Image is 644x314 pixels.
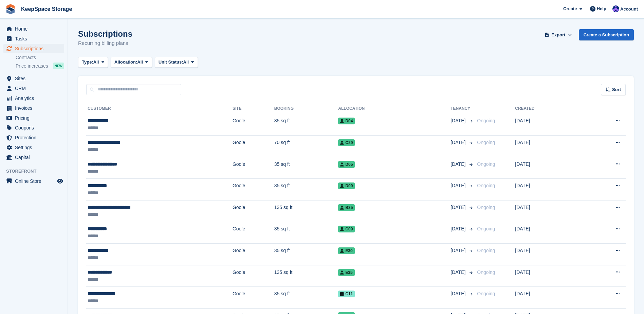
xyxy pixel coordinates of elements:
a: Contracts [16,54,64,61]
span: Account [620,6,638,13]
a: Preview store [56,177,64,185]
span: [DATE] [450,225,467,232]
span: Unit Status: [159,59,183,66]
a: Price increases NEW [16,62,64,70]
span: E30 [338,247,354,254]
td: [DATE] [515,200,579,222]
td: Goole [233,157,274,179]
span: Ongoing [477,140,495,145]
td: Goole [233,114,274,136]
a: menu [3,123,64,133]
span: Home [15,24,56,34]
span: [DATE] [450,117,467,124]
span: Ongoing [477,226,495,231]
td: [DATE] [515,265,579,287]
button: Type: All [78,57,108,68]
td: Goole [233,287,274,309]
span: Ongoing [477,118,495,123]
span: All [137,59,143,66]
span: All [183,59,189,66]
button: Export [544,29,573,40]
td: [DATE] [515,222,579,244]
p: Recurring billing plans [78,39,132,47]
span: D09 [338,182,355,189]
a: menu [3,153,64,162]
h1: Subscriptions [78,29,132,38]
a: KeepSpace Storage [18,3,75,15]
span: D05 [338,161,355,168]
span: Ongoing [477,248,495,253]
a: menu [3,34,64,43]
span: Ongoing [477,269,495,275]
span: Capital [15,153,56,162]
th: Created [515,103,579,114]
td: 35 sq ft [274,157,338,179]
span: D04 [338,118,355,124]
span: Sites [15,74,56,83]
td: [DATE] [515,287,579,309]
td: 135 sq ft [274,200,338,222]
span: [DATE] [450,247,467,254]
td: Goole [233,200,274,222]
span: [DATE] [450,269,467,276]
span: Allocation: [114,59,137,66]
a: menu [3,143,64,152]
span: B35 [338,204,355,211]
a: menu [3,24,64,34]
span: C11 [338,291,355,297]
th: Booking [274,103,338,114]
span: Storefront [6,168,68,175]
a: menu [3,133,64,142]
span: Export [551,32,565,38]
td: Goole [233,244,274,265]
span: [DATE] [450,139,467,146]
a: menu [3,113,64,123]
th: Site [233,103,274,114]
span: Online Store [15,176,56,186]
td: 35 sq ft [274,244,338,265]
td: 35 sq ft [274,222,338,244]
span: [DATE] [450,204,467,211]
td: Goole [233,265,274,287]
span: Tasks [15,34,56,43]
span: Create [563,5,577,12]
th: Allocation [338,103,450,114]
a: menu [3,44,64,53]
span: CRM [15,84,56,93]
span: [DATE] [450,290,467,297]
span: Subscriptions [15,44,56,53]
td: [DATE] [515,179,579,200]
span: Sort [612,86,621,93]
span: Type: [82,59,93,66]
span: Ongoing [477,183,495,188]
td: [DATE] [515,244,579,265]
button: Allocation: All [111,57,152,68]
span: Price increases [16,63,48,69]
div: NEW [53,63,64,69]
td: 35 sq ft [274,287,338,309]
span: [DATE] [450,161,467,168]
td: 35 sq ft [274,179,338,200]
a: menu [3,103,64,113]
td: Goole [233,179,274,200]
th: Customer [86,103,233,114]
span: Coupons [15,123,56,133]
span: Settings [15,143,56,152]
a: menu [3,93,64,103]
th: Tenancy [450,103,474,114]
span: Analytics [15,93,56,103]
td: Goole [233,222,274,244]
span: All [93,59,99,66]
span: Pricing [15,113,56,123]
span: Invoices [15,103,56,113]
span: Ongoing [477,161,495,167]
td: [DATE] [515,157,579,179]
td: [DATE] [515,114,579,136]
td: 70 sq ft [274,136,338,157]
span: E35 [338,269,354,276]
span: [DATE] [450,182,467,189]
a: menu [3,176,64,186]
img: stora-icon-8386f47178a22dfd0bd8f6a31ec36ba5ce8667c1dd55bd0f319d3a0aa187defe.svg [5,4,16,14]
a: menu [3,74,64,83]
td: Goole [233,136,274,157]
